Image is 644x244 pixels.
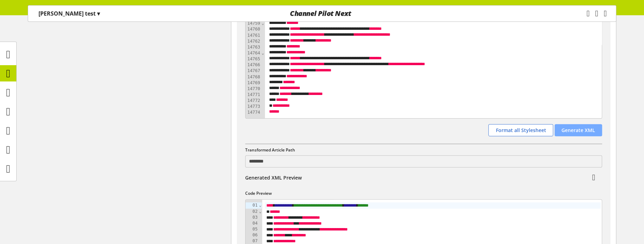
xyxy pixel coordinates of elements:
span: Fold line [259,203,262,208]
div: 14768 [246,74,261,80]
div: 14773 [246,104,261,110]
div: 14767 [246,68,261,74]
div: 14772 [246,98,261,104]
span: Fold line [259,209,262,214]
span: Fold line [261,51,264,55]
div: 14765 [246,56,261,62]
div: 06 [246,232,259,238]
div: Generated XML Preview [245,170,585,185]
div: 14771 [246,92,261,98]
div: 14761 [246,33,261,38]
div: 14762 [246,38,261,44]
div: 04 [246,220,259,226]
h2: Code Preview [245,188,602,199]
div: 14769 [246,80,261,86]
div: 03 [246,215,259,220]
div: 14763 [246,44,261,50]
p: [PERSON_NAME] test [38,9,100,18]
div: 14766 [246,62,261,68]
nav: main navigation [28,5,616,22]
span: Transformed Article Path [245,147,295,153]
div: 14770 [246,86,261,92]
button: Generate XML [555,124,602,136]
span: Format all Stylesheet [496,127,546,134]
span: ▾ [97,10,100,17]
div: 07 [246,238,259,244]
span: Fold line [261,21,264,26]
div: 02 [246,209,259,215]
span: Generate XML [561,127,595,134]
div: 14764 [246,50,261,56]
button: Format all Stylesheet [488,124,553,136]
div: 14774 [246,110,261,115]
div: 05 [246,226,259,232]
div: 14760 [246,26,261,32]
div: 14759 [246,20,261,26]
div: 01 [246,202,259,208]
